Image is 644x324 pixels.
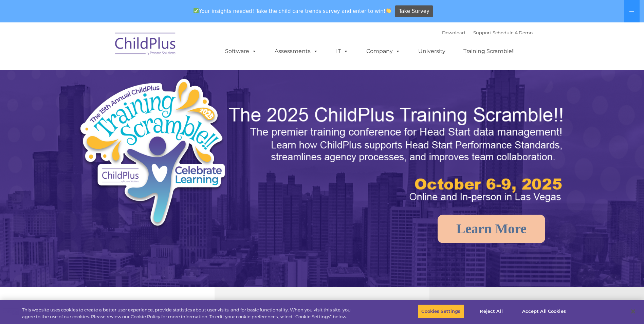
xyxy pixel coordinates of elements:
a: Download [442,30,465,35]
a: Training Scramble!! [457,44,521,58]
span: Your insights needed! Take the child care trends survey and enter to win! [191,4,394,18]
a: Software [218,44,263,58]
a: Learn More [438,215,545,243]
a: University [411,44,452,58]
span: Last name [94,45,115,50]
a: Schedule A Demo [493,30,533,35]
font: | [442,30,533,35]
span: Phone number [94,73,123,78]
a: Support [473,30,491,35]
a: IT [329,44,355,58]
span: Take Survey [399,5,429,17]
a: Company [360,44,407,58]
button: Cookies Settings [418,304,464,319]
img: ChildPlus by Procare Solutions [112,28,180,62]
img: 👏 [386,8,391,13]
button: Accept All Cookies [518,304,570,319]
button: Reject All [470,304,513,319]
img: ✅ [194,8,199,13]
a: Take Survey [395,5,433,17]
button: Close [626,304,641,319]
div: This website uses cookies to create a better user experience, provide statistics about user visit... [22,307,354,320]
a: Assessments [268,44,325,58]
